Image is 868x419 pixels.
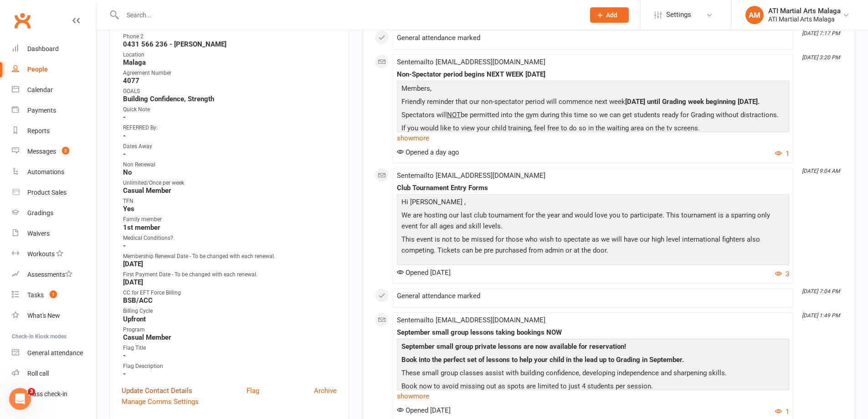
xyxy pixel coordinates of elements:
div: First Payment Date - To be changed with each renewal. [123,270,337,279]
a: Payments [12,100,96,121]
div: Medical Conditions? [123,234,337,243]
span: 1 [50,290,57,298]
div: General attendance marked [397,34,789,42]
div: CC for EFT Force Billing [123,289,337,297]
div: Gradings [27,209,53,217]
a: What's New [12,305,96,326]
strong: - [123,132,337,140]
div: Roll call [27,370,49,377]
strong: 4077 [123,77,337,85]
div: Assessments [27,271,72,278]
div: Agreement Number [123,69,337,78]
a: Clubworx [11,9,34,32]
strong: Building Confidence, Strength [123,95,337,103]
a: Workouts [12,244,96,264]
div: Reports [27,127,50,134]
div: General attendance marked [397,292,789,300]
div: Club Tournament Entry Forms [397,184,789,192]
span: Opened [DATE] [397,406,451,414]
a: Update Contact Details [122,385,192,396]
span: Book into the perfect set of lessons to help your child in the lead up to Grading in September. [401,356,684,364]
p: If you would like to view your child training, feel free to do so in the waiting area on the tv s... [399,123,787,136]
div: Flag Description [123,362,337,371]
div: Non-Spectator period begins NEXT WEEK [DATE] [397,71,789,78]
div: Unlimited/Once per week [123,179,337,187]
strong: Yes [123,205,337,213]
a: Manage Comms Settings [122,396,199,407]
div: Billing Cycle [123,307,337,316]
strong: - [123,242,337,250]
i: [DATE] 3:20 PM [802,54,840,61]
a: Calendar [12,80,96,100]
p: Spectators will be permitted into the gym during this time so we can get students ready for Gradi... [399,109,787,123]
a: Product Sales [12,182,96,203]
a: show more [397,132,789,145]
p: We are hosting our last club tournament for the year and would love you to participate. This tour... [399,210,787,234]
p: Friendly reminder that our non-spectator period will commence next week [399,96,787,109]
div: ATI Martial Arts Malaga [768,7,841,15]
a: Flag [247,385,259,396]
p: Hi [PERSON_NAME] , [399,197,787,210]
a: Tasks 1 [12,285,96,305]
div: Waivers [27,230,50,237]
strong: Casual Member [123,186,337,195]
strong: 0431 566 236 - [PERSON_NAME] [123,40,337,48]
div: General attendance [27,349,83,357]
div: Calendar [27,86,53,93]
a: People [12,59,96,80]
div: Membership Renewal Date - To be changed with each renewal. [123,252,337,261]
div: Class check-in [27,390,67,398]
a: Assessments [12,264,96,285]
a: Reports [12,121,96,141]
div: Phone 2 [123,32,337,41]
a: show more [397,390,789,403]
a: Waivers [12,223,96,244]
strong: [DATE] [123,278,337,286]
div: Dates Away [123,142,337,151]
a: Dashboard [12,39,96,59]
p: This event is not to be missed for those who wish to spectate as we will have our high level inte... [399,234,787,258]
div: People [27,66,48,73]
div: Workouts [27,250,55,258]
button: Add [590,7,629,23]
div: September small group lessons taking bookings NOW [397,329,789,336]
div: AM [745,6,764,24]
div: ATI Martial Arts Malaga [768,15,841,23]
div: Automations [27,168,64,176]
a: Class kiosk mode [12,384,96,404]
p: Members, [399,83,787,96]
a: Automations [12,162,96,182]
iframe: Intercom live chat [9,388,31,410]
div: Quick Note [123,105,337,114]
strong: - [123,113,337,121]
span: 2 [62,147,69,155]
p: Book now to avoid missing out as spots are limited to just 4 students per session. [399,381,787,394]
div: Product Sales [27,189,67,196]
button: 1 [775,406,789,417]
span: Settings [666,5,691,25]
a: General attendance kiosk mode [12,343,96,363]
i: [DATE] 7:17 PM [802,30,840,36]
span: Sent email to [EMAIL_ADDRESS][DOMAIN_NAME] [397,58,545,66]
i: [DATE] 9:04 AM [802,168,840,174]
div: Family member [123,215,337,224]
button: 1 [775,148,789,159]
strong: - [123,150,337,158]
div: What's New [27,312,60,319]
strong: 1st member [123,223,337,232]
strong: [DATE] [123,260,337,268]
div: Payments [27,107,56,114]
div: Location [123,51,337,59]
div: Program [123,326,337,334]
span: Sent email to [EMAIL_ADDRESS][DOMAIN_NAME] [397,316,545,324]
div: Tasks [27,291,44,299]
span: Add [606,11,617,19]
strong: - [123,352,337,360]
strong: - [123,370,337,378]
p: These small group classes assist with building confidence, developing independence and sharpening... [399,367,787,381]
a: Gradings [12,203,96,223]
a: Roll call [12,363,96,384]
span: Opened [DATE] [397,269,451,277]
i: [DATE] 1:49 PM [802,312,840,319]
a: Archive [314,385,337,396]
